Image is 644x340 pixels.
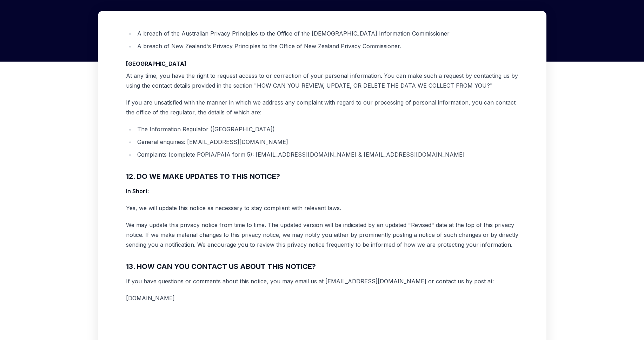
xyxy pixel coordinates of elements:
li: A breach of the Australian Privacy Principles to the Office of the [DEMOGRAPHIC_DATA] Information... [135,29,518,38]
p: At any time, you have the right to request access to or correction of your personal information. ... [126,71,518,90]
strong: In Short: [126,188,149,195]
p: If you have questions or comments about this notice, you may email us at [EMAIL_ADDRESS][DOMAIN_N... [126,276,518,286]
p: If you are unsatisfied with the manner in which we address any complaint with regard to our proce... [126,97,518,117]
p: We may update this privacy notice from time to time. The updated version will be indicated by an ... [126,220,518,250]
li: General enquiries: [EMAIL_ADDRESS][DOMAIN_NAME] [135,137,518,147]
strong: [GEOGRAPHIC_DATA] [126,60,186,67]
li: The Information Regulator ([GEOGRAPHIC_DATA]) [135,124,518,134]
p: Yes, we will update this notice as necessary to stay compliant with relevant laws. [126,203,518,213]
strong: 12. DO WE MAKE UPDATES TO THIS NOTICE? [126,172,280,181]
p: [DOMAIN_NAME] [126,293,518,303]
strong: 13. HOW CAN YOU CONTACT US ABOUT THIS NOTICE? [126,262,316,271]
li: Complaints (complete POPIA/PAIA form 5): [EMAIL_ADDRESS][DOMAIN_NAME] & [EMAIL_ADDRESS][DOMAIN_NAME] [135,150,518,159]
li: A breach of New Zealand's Privacy Principles to the Office of New Zealand Privacy Commissioner. [135,41,518,51]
